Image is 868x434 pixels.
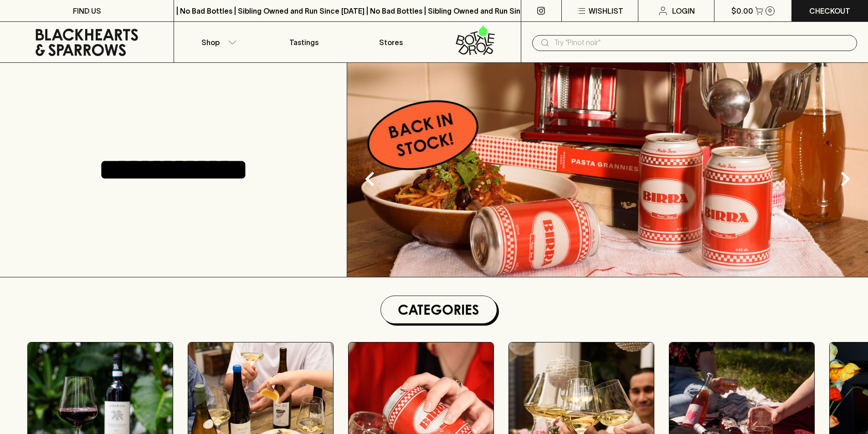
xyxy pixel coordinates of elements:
[347,63,868,277] img: optimise
[672,5,695,16] p: Login
[73,5,101,16] p: FIND US
[554,36,850,50] input: Try "Pinot noir"
[352,161,388,197] button: Previous
[174,22,261,62] button: Shop
[768,8,772,13] p: 0
[379,37,403,48] p: Stores
[289,37,318,48] p: Tastings
[731,5,753,16] p: $0.00
[589,5,623,16] p: Wishlist
[348,22,434,62] a: Stores
[809,5,850,16] p: Checkout
[261,22,347,62] a: Tastings
[201,37,220,48] p: Shop
[827,161,863,197] button: Next
[385,300,493,320] h1: Categories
